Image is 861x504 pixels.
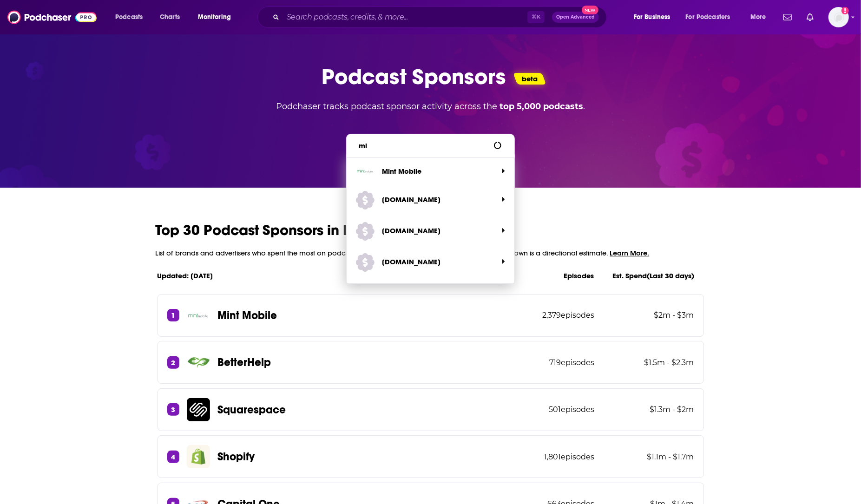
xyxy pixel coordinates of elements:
img: Shopify logo [187,445,210,468]
img: BetterHelp logo [187,351,210,374]
a: Show notifications dropdown [780,9,795,25]
span: Logged in as Susan.Curran [828,7,849,27]
a: Mint Mobile logoMint Mobile [351,159,510,183]
img: Mint Mobile logo [356,162,375,180]
p: [DOMAIN_NAME] [382,195,440,204]
div: Search podcasts, credits, & more... [266,7,616,28]
p: $2m - $3m [613,311,694,320]
button: open menu [627,10,682,25]
p: List of brands and advertisers who spent the most on podcast advertising over the past 30 days. S... [156,249,706,257]
p: 4 [171,452,175,461]
button: Show profile menu [828,7,849,27]
p: Shopify [217,450,255,464]
button: open menu [109,10,155,25]
p: 2 [171,358,175,367]
img: User Profile [828,7,849,27]
span: episodes [561,452,594,461]
p: 3 [171,405,175,414]
p: [DOMAIN_NAME] [382,257,440,266]
a: 3Squarespace logoSquarespace501episodes$1.3m - $2m [158,386,704,431]
span: (Last 30 days) [647,271,695,280]
p: BetterHelp [217,355,271,369]
img: Podchaser - Follow, Share and Rate Podcasts [7,8,97,26]
p: $1.3m - $2m [613,405,694,414]
span: Open Advanced [556,15,595,20]
a: [DOMAIN_NAME] [351,216,510,245]
a: 1Mint Mobile logoMint Mobile2,379episodes$2m - $3m [158,292,704,337]
span: ⌘ K [527,11,545,23]
p: 501 [549,405,594,414]
span: episodes [561,358,594,367]
button: Open AdvancedNew [552,12,599,23]
a: Show notifications dropdown [803,9,817,25]
p: 1 [171,311,175,320]
input: Search podcasts, credits, & more... [283,10,527,25]
button: open menu [680,10,744,25]
p: $1.5m - $2.3m [613,358,694,367]
span: Monitoring [198,11,231,24]
button: open menu [744,10,778,25]
span: episodes [561,311,594,320]
p: Squarespace [217,403,286,417]
a: 4Shopify logoShopify1,801episodes$1.1m - $1.7m [158,433,704,478]
span: Charts [160,11,180,24]
p: Updated: [DATE] [158,271,546,280]
a: Charts [154,10,185,25]
a: 2BetterHelp logoBetterHelp719episodes$1.5m - $2.3m [158,339,704,384]
p: $1.1m - $1.7m [613,452,694,461]
span: episodes [561,405,594,414]
p: Podcast Sponsors [322,63,506,90]
p: 719 [549,358,594,367]
a: [DOMAIN_NAME] [351,185,510,214]
p: 1,801 [544,452,594,461]
p: Episodes [564,271,594,280]
h2: Top 30 Podcast Sponsors in Last 30 Days [156,221,706,239]
span: For Business [634,11,670,24]
p: Mint Mobile [217,308,277,322]
span: New [582,6,598,14]
p: Est. Spend [613,271,695,280]
p: beta [522,74,538,83]
img: Mint Mobile logo [187,304,210,327]
a: [DOMAIN_NAME] [351,248,510,277]
p: 2,379 [542,311,594,320]
span: Learn More. [610,249,650,257]
span: For Podcasters [686,11,730,24]
p: Mint Mobile [382,167,421,176]
span: More [750,11,766,24]
b: top 5,000 podcasts [500,101,583,111]
svg: Add a profile image [841,7,849,14]
button: open menu [191,10,243,25]
p: Podchaser tracks podcast sponsor activity across the . [261,101,600,111]
span: Podcasts [115,11,143,24]
img: Squarespace logo [187,398,210,421]
p: [DOMAIN_NAME] [382,226,440,235]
